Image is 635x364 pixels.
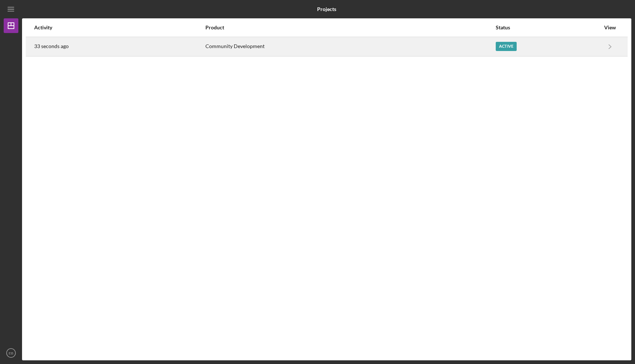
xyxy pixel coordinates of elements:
[496,42,517,51] div: Active
[34,43,69,49] time: 2025-08-15 23:38
[9,351,14,355] text: EB
[496,25,600,30] div: Status
[601,25,619,30] div: View
[317,6,336,12] b: Projects
[4,346,18,360] button: EB
[205,25,495,30] div: Product
[205,37,495,56] div: Community Development
[34,25,205,30] div: Activity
